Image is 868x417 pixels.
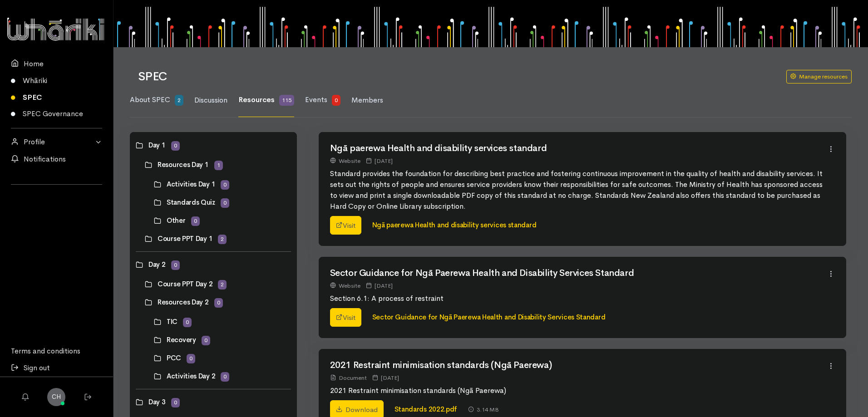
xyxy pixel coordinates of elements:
[330,373,367,383] div: Document
[468,405,499,414] div: 3.14 MB
[279,95,294,106] span: 115
[366,281,393,290] div: [DATE]
[330,168,828,212] p: Standard provides the foundation for describing best practice and fostering continuous improvemen...
[238,83,294,117] a: Resources 115
[305,95,327,104] span: Events
[330,293,828,304] p: Section 6.1: A process of restraint
[138,70,775,83] h1: SPEC
[194,84,227,117] a: Discussion
[330,143,828,153] h2: Ngā paerewa Health and disability services standard
[395,405,458,413] a: Standards 2022.pdf
[330,156,360,166] div: Website
[786,70,852,83] a: Manage resources
[194,95,227,105] span: Discussion
[130,83,183,117] a: About SPEC 2
[372,313,606,321] a: Sector Guidance for Ngā Paerewa Health and Disability Services Standard
[175,95,183,106] span: 2
[351,84,383,117] a: Members
[372,373,399,383] div: [DATE]
[130,95,170,104] span: About SPEC
[330,216,361,235] a: Visit
[330,385,828,396] p: 2021 Restraint minimisation standards (Ngā Paerewa)
[330,281,360,290] div: Website
[11,190,102,212] div: Follow us on LinkedIn
[351,95,383,105] span: Members
[372,221,537,229] a: Ngā paerewa Health and disability services standard
[330,308,361,327] a: Visit
[332,95,340,106] span: 0
[47,388,65,406] a: CH
[330,268,828,278] h2: Sector Guidance for Ngā Paerewa Health and Disability Services Standard
[366,156,393,166] div: [DATE]
[39,190,75,201] iframe: LinkedIn Embedded Content
[305,83,340,117] a: Events 0
[238,95,275,104] span: Resources
[330,360,828,370] h2: 2021 Restraint minimisation standards (Ngā Paerewa)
